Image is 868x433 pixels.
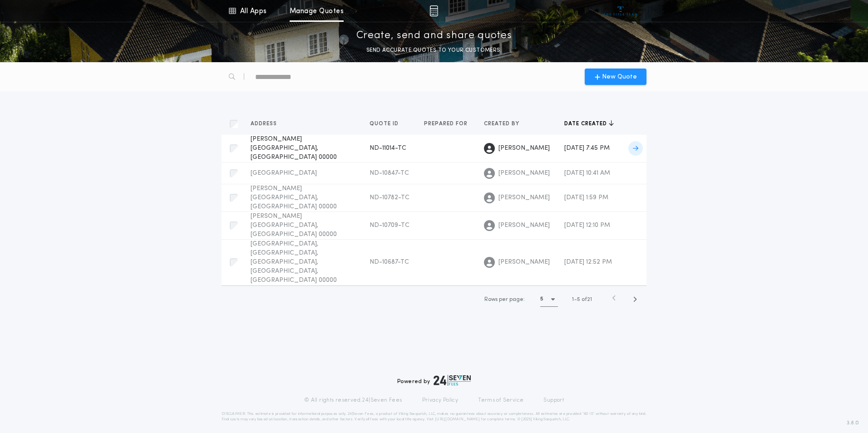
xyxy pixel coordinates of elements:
a: [URL][DOMAIN_NAME] [435,418,480,421]
img: logo [434,375,471,386]
span: Quote ID [370,120,400,128]
p: © All rights reserved. 24|Seven Fees [304,397,402,404]
span: Prepared for [424,120,469,128]
div: Powered by [397,375,471,386]
span: 1 [572,297,574,302]
span: [PERSON_NAME] [498,169,550,178]
a: Support [543,397,564,404]
img: img [429,5,438,16]
span: New Quote [602,72,637,82]
button: 5 [540,292,558,307]
span: [PERSON_NAME] [498,144,550,153]
span: Rows per page: [484,297,525,302]
span: [DATE] 12:10 PM [564,222,610,229]
span: [PERSON_NAME] [498,193,550,202]
span: Date created [564,120,609,128]
span: [PERSON_NAME][GEOGRAPHIC_DATA], [GEOGRAPHIC_DATA] 00000 [251,213,337,238]
a: Privacy Policy [422,397,459,404]
span: ND-10709-TC [370,222,409,229]
span: [PERSON_NAME][GEOGRAPHIC_DATA], [GEOGRAPHIC_DATA] 00000 [251,136,337,161]
button: New Quote [585,69,646,85]
h1: 5 [540,295,543,304]
span: [PERSON_NAME] [498,221,550,230]
span: [DATE] 7:45 PM [564,145,610,152]
span: of 21 [582,295,592,304]
span: [DATE] 12:52 PM [564,259,612,266]
span: [PERSON_NAME] [498,258,550,267]
span: [DATE] 1:59 PM [564,194,608,201]
a: Terms of Service [478,397,523,404]
span: [DATE] 10:41 AM [564,170,610,177]
span: ND-10782-TC [370,194,409,201]
button: Date created [564,119,614,128]
span: ND-10687-TC [370,259,409,266]
span: [GEOGRAPHIC_DATA], [GEOGRAPHIC_DATA], [GEOGRAPHIC_DATA], [GEOGRAPHIC_DATA], [GEOGRAPHIC_DATA] 00000 [251,241,337,284]
button: Quote ID [370,119,405,128]
span: 5 [577,297,580,302]
p: SEND ACCURATE QUOTES TO YOUR CUSTOMERS. [366,46,502,55]
span: 3.8.0 [847,419,859,427]
p: DISCLAIMER: This estimate is provided for informational purposes only. 24|Seven Fees, a product o... [222,411,646,422]
button: Address [251,119,284,128]
span: ND-10847-TC [370,170,409,177]
p: Create, send and share quotes [356,29,512,43]
span: ND-11014-TC [370,145,406,152]
button: Created by [484,119,526,128]
span: Address [251,120,279,128]
span: Created by [484,120,521,128]
span: [PERSON_NAME][GEOGRAPHIC_DATA], [GEOGRAPHIC_DATA] 00000 [251,185,337,210]
span: [GEOGRAPHIC_DATA] [251,170,317,177]
img: vs-icon [604,6,638,15]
